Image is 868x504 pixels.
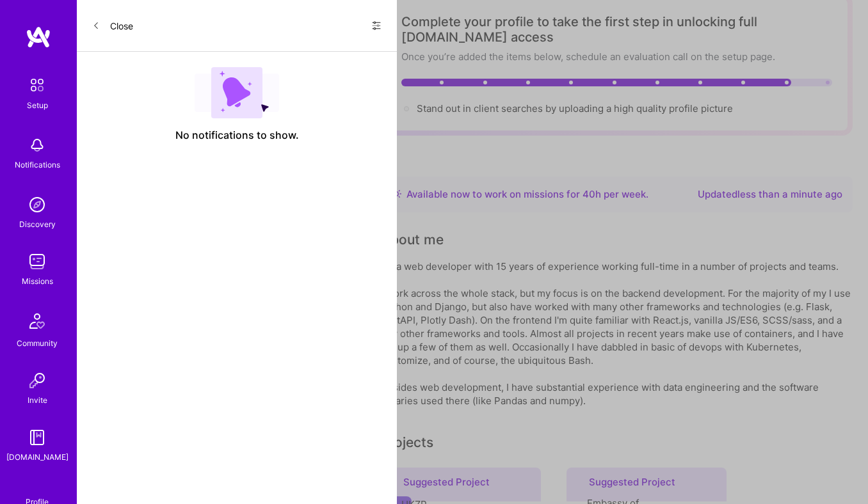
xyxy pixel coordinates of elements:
[195,67,279,118] img: empty
[24,425,50,450] img: guide book
[17,336,58,350] div: Community
[24,249,50,274] img: teamwork
[22,274,53,288] div: Missions
[175,129,299,142] span: No notifications to show.
[24,132,50,158] img: bell
[24,368,50,393] img: Invite
[24,72,51,98] img: setup
[15,158,60,171] div: Notifications
[24,192,50,217] img: discovery
[19,217,56,231] div: Discovery
[27,98,48,112] div: Setup
[6,450,68,464] div: [DOMAIN_NAME]
[22,306,52,336] img: Community
[28,393,47,407] div: Invite
[26,26,51,49] img: logo
[92,15,133,36] button: Close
